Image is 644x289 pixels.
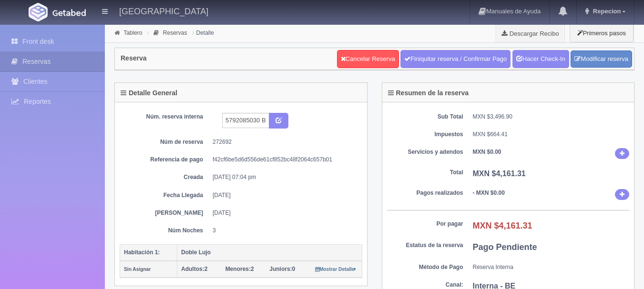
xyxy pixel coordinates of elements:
[52,9,86,16] img: Getabed
[473,130,630,139] dd: MXN $664.41
[119,5,208,17] h4: [GEOGRAPHIC_DATA]
[121,55,147,62] h4: Reserva
[127,209,203,217] dt: [PERSON_NAME]
[315,267,357,272] small: Mostrar Detalle
[473,169,526,178] b: MXN $4,161.31
[124,249,160,256] b: Habitación 1:
[181,266,207,272] span: 2
[473,113,630,121] dd: MXN $3,496.90
[388,90,469,97] h4: Resumen de la reserva
[473,189,505,196] b: - MXN $0.00
[29,3,48,21] img: Getabed
[337,50,399,68] a: Cancelar Reserva
[387,281,463,289] dt: Canal:
[400,50,511,68] a: Finiquitar reserva / Confirmar Pago
[387,189,463,197] dt: Pagos realizados
[387,263,463,271] dt: Método de Pago
[127,173,203,181] dt: Creada
[190,28,216,37] li: Detalle
[591,8,621,15] span: Repecion
[512,50,569,68] a: Hacer Check-In
[127,113,203,121] dt: Núm. reserva interna
[124,267,151,272] small: Sin Asignar
[121,90,177,97] h4: Detalle General
[387,220,463,228] dt: Por pagar
[473,263,630,271] dd: Reserva Interna
[225,266,251,272] strong: Menores:
[473,221,532,230] b: MXN $4,161.31
[570,24,634,42] button: Primeros pasos
[315,266,357,272] a: Mostrar Detalle
[163,30,187,36] a: Reservas
[269,266,295,272] span: 0
[127,156,203,164] dt: Referencia de pago
[387,130,463,139] dt: Impuestos
[127,191,203,199] dt: Fecha Llegada
[181,266,204,272] strong: Adultos:
[496,24,564,43] a: Descargar Recibo
[269,266,292,272] strong: Juniors:
[213,209,355,217] dd: [DATE]
[473,242,537,252] b: Pago Pendiente
[473,149,501,155] b: MXN $0.00
[387,241,463,249] dt: Estatus de la reserva
[213,191,355,199] dd: [DATE]
[213,138,355,146] dd: 272692
[387,148,463,156] dt: Servicios y adendos
[213,227,355,235] dd: 3
[387,169,463,177] dt: Total
[213,173,355,181] dd: [DATE] 07:04 pm
[571,50,632,68] a: Modificar reserva
[225,266,254,272] span: 2
[177,244,362,261] th: Doble Lujo
[123,30,142,36] a: Tablero
[387,113,463,121] dt: Sub Total
[127,227,203,235] dt: Núm Noches
[213,156,355,164] dd: f42cf6be5d6d556de61cf852bc48f2064c657b01
[127,138,203,146] dt: Núm de reserva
